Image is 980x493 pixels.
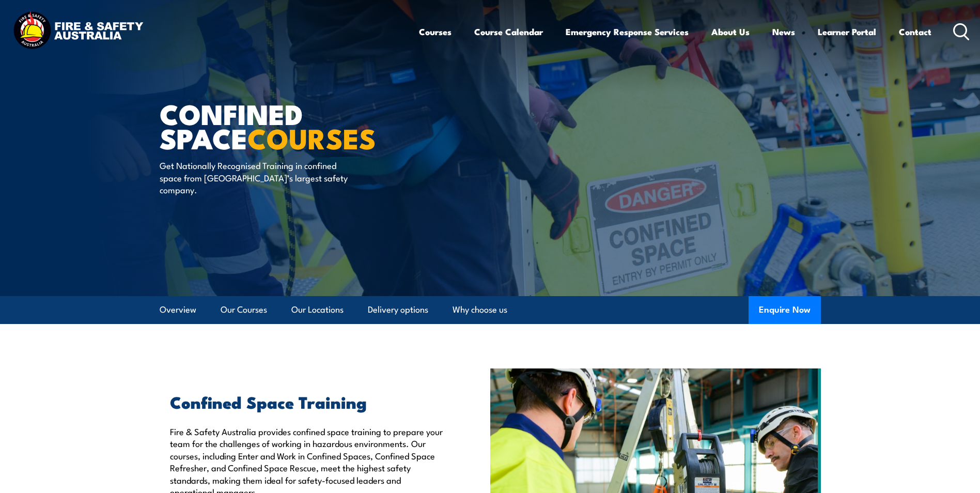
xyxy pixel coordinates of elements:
button: Enquire Now [749,296,821,324]
a: Our Locations [291,296,344,323]
h2: Confined Space Training [170,394,443,409]
a: Emergency Response Services [566,18,689,45]
h1: Confined Space [160,101,415,149]
a: Why choose us [453,296,507,323]
strong: COURSES [247,116,376,159]
a: News [772,18,795,45]
a: About Us [711,18,750,45]
a: Overview [160,296,196,323]
a: Learner Portal [818,18,876,45]
a: Our Courses [221,296,267,323]
p: Get Nationally Recognised Training in confined space from [GEOGRAPHIC_DATA]’s largest safety comp... [160,159,348,195]
a: Courses [419,18,452,45]
a: Course Calendar [474,18,543,45]
a: Contact [899,18,931,45]
a: Delivery options [368,296,428,323]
